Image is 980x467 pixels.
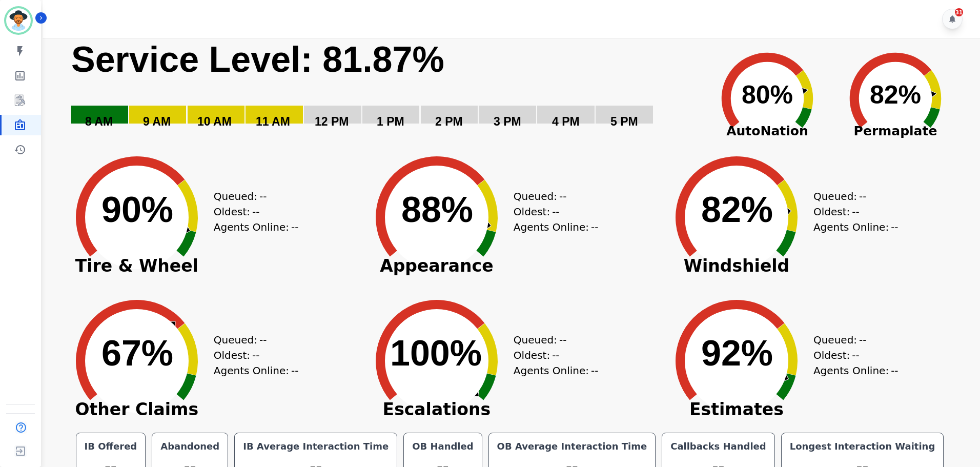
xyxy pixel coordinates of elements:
[514,204,590,219] div: Oldest:
[401,190,473,230] text: 88%
[813,332,890,348] div: Queued:
[813,348,890,363] div: Oldest:
[71,39,444,79] text: Service Level: 81.87%
[514,332,590,348] div: Queued:
[591,219,598,235] span: --
[701,190,773,230] text: 82%
[83,439,139,454] div: IB Offered
[514,363,601,378] div: Agents Online:
[891,363,898,378] span: --
[377,115,404,128] text: 1 PM
[514,189,590,204] div: Queued:
[859,332,866,348] span: --
[559,189,566,204] span: --
[101,333,173,373] text: 67%
[214,363,301,378] div: Agents Online:
[660,261,813,271] span: Windshield
[591,363,598,378] span: --
[813,204,890,219] div: Oldest:
[60,261,214,271] span: Tire & Wheel
[252,204,259,219] span: --
[6,8,31,33] img: Bordered avatar
[214,204,291,219] div: Oldest:
[315,115,349,128] text: 12 PM
[410,439,475,454] div: OB Handled
[813,363,901,378] div: Agents Online:
[701,333,773,373] text: 92%
[552,115,580,128] text: 4 PM
[85,115,113,128] text: 8 AM
[241,439,391,454] div: IB Average Interaction Time
[870,80,921,109] text: 82%
[852,348,859,363] span: --
[859,189,866,204] span: --
[552,204,559,219] span: --
[197,115,232,128] text: 10 AM
[742,80,793,109] text: 80%
[514,348,590,363] div: Oldest:
[158,439,221,454] div: Abandoned
[214,219,301,235] div: Agents Online:
[891,219,898,235] span: --
[60,404,214,415] span: Other Claims
[252,348,259,363] span: --
[703,121,831,141] span: AutoNation
[955,8,963,16] div: 31
[360,261,514,271] span: Appearance
[70,38,701,143] svg: Service Level: 0%
[813,219,901,235] div: Agents Online:
[668,439,768,454] div: Callbacks Handled
[435,115,463,128] text: 2 PM
[360,404,514,415] span: Escalations
[559,332,566,348] span: --
[256,115,290,128] text: 11 AM
[514,219,601,235] div: Agents Online:
[259,189,267,204] span: --
[291,363,298,378] span: --
[495,439,649,454] div: OB Average Interaction Time
[852,204,859,219] span: --
[291,219,298,235] span: --
[610,115,638,128] text: 5 PM
[214,348,291,363] div: Oldest:
[660,404,813,415] span: Estimates
[214,189,291,204] div: Queued:
[390,333,482,373] text: 100%
[813,189,890,204] div: Queued:
[214,332,291,348] div: Queued:
[831,121,959,141] span: Permaplate
[788,439,937,454] div: Longest Interaction Waiting
[101,190,173,230] text: 90%
[259,332,267,348] span: --
[552,348,559,363] span: --
[143,115,171,128] text: 9 AM
[494,115,521,128] text: 3 PM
